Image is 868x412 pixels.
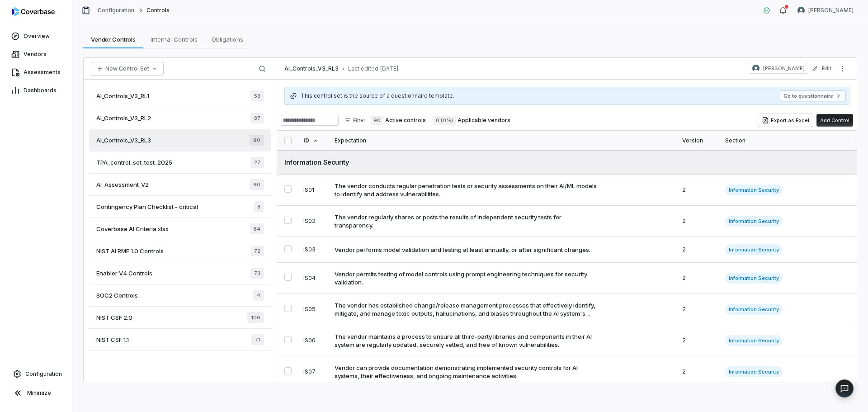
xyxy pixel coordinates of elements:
[835,62,849,76] button: More actions
[677,175,720,206] td: 2
[2,46,70,62] a: Vendors
[677,325,720,356] td: 2
[752,65,759,72] img: Nic Weilbacher avatar
[247,312,264,323] span: 106
[348,65,399,72] span: Last edited: [DATE]
[250,113,264,123] span: 87
[335,131,671,150] div: Expectation
[2,28,70,44] a: Overview
[4,384,68,402] button: Minimize
[91,62,164,76] button: New Control Set
[677,237,720,263] td: 2
[96,136,151,144] span: AI_Controls_V3_RL3
[208,33,247,45] span: Obligations
[250,268,264,279] span: 73
[816,114,853,127] button: Add Control
[146,7,170,14] span: Controls
[253,290,264,301] span: 4
[284,185,292,193] button: Select IS01 control
[2,64,70,81] a: Assessments
[335,246,590,254] div: Vendor performs model validation and testing at least annually, or after significant changes.
[725,244,783,255] span: Information Security
[335,332,599,349] div: The vendor maintains a process to ensure all third-party libraries and components in their AI sys...
[298,175,329,206] td: IS01
[250,135,264,146] span: 90
[677,356,720,388] td: 2
[298,294,329,325] td: IS05
[677,263,720,294] td: 2
[250,157,264,168] span: 27
[96,269,152,277] span: Enabler V4 Controls
[725,366,783,377] span: Information Security
[89,107,271,129] a: AI_Controls_V3_RL287
[797,7,805,14] img: Nic Weilbacher avatar
[27,389,51,397] span: Minimize
[24,51,47,58] span: Vendors
[763,65,805,72] span: [PERSON_NAME]
[89,152,271,174] a: TPA_control_set_test_202527
[96,92,149,100] span: AI_Controls_V3_RL1
[340,115,369,126] button: Filter
[433,116,456,125] span: 0 (0%)
[250,246,264,256] span: 72
[89,240,271,262] a: NIST AI RMF 1.0 Controls72
[24,69,61,76] span: Assessments
[809,61,834,77] button: Edit
[298,206,329,237] td: IS02
[96,336,129,344] span: NIST CSF 1.1
[24,87,57,94] span: Dashboards
[284,65,339,72] span: AI_Controls_V3_RL3
[12,7,55,16] img: logo-D7KZi-bG.svg
[335,364,599,380] div: Vendor can provide documentation demonstrating implemented security controls for AI systems, thei...
[342,66,344,72] span: •
[301,92,454,99] span: This control set is the source of a questionnaire template.
[284,336,292,343] button: Select IS06 control
[298,237,329,263] td: IS03
[89,307,271,329] a: NIST CSF 2.0106
[89,329,271,351] a: NIST CSF 1.171
[725,335,783,346] span: Information Security
[24,33,50,40] span: Overview
[371,116,426,125] label: Active controls
[89,85,271,107] a: AI_Controls_V3_RL153
[96,203,198,211] span: Contingency Plan Checklist - critical
[792,4,859,17] button: Nic Weilbacher avatar[PERSON_NAME]
[25,370,62,378] span: Configuration
[284,274,292,281] button: Select IS04 control
[808,7,854,14] span: [PERSON_NAME]
[251,334,264,345] span: 71
[89,196,271,218] a: Contingency Plan Checklist - critical8
[98,7,135,14] a: Configuration
[725,273,783,284] span: Information Security
[96,313,132,322] span: NIST CSF 2.0
[335,213,599,229] div: The vendor regularly shares or posts the results of independent security tests for transparency.
[89,262,271,284] a: Enabler V4 Controls73
[147,33,201,45] span: Internal Controls
[89,129,271,152] a: AI_Controls_V3_RL390
[87,33,139,45] span: Vendor Controls
[284,245,292,252] button: Select IS03 control
[725,131,849,150] div: Section
[284,157,849,167] div: Information Security
[335,301,599,317] div: The vendor has established change/release management processes that effectively identify, mitigat...
[371,116,383,125] span: 90
[96,225,169,233] span: Coverbase AI Criteria.xlsx
[725,216,783,227] span: Information Security
[89,218,271,240] a: Coverbase AI Criteria.xlsx84
[433,116,510,125] label: Applicable vendors
[758,114,813,127] button: Export as Excel
[677,294,720,325] td: 2
[298,356,329,388] td: IS07
[2,82,70,99] a: Dashboards
[780,90,846,101] button: Go to questionnaire
[96,247,164,255] span: NIST AI RMF 1.0 Controls
[725,185,783,195] span: Information Security
[96,291,138,299] span: SOC2 Controls
[250,179,264,190] span: 90
[254,201,264,212] span: 8
[335,182,599,198] div: The vendor conducts regular penetration tests or security assessments on their AI/ML models to id...
[353,117,365,124] span: Filter
[4,366,68,382] a: Configuration
[284,305,292,312] button: Select IS05 control
[96,158,172,166] span: TPA_control_set_test_2025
